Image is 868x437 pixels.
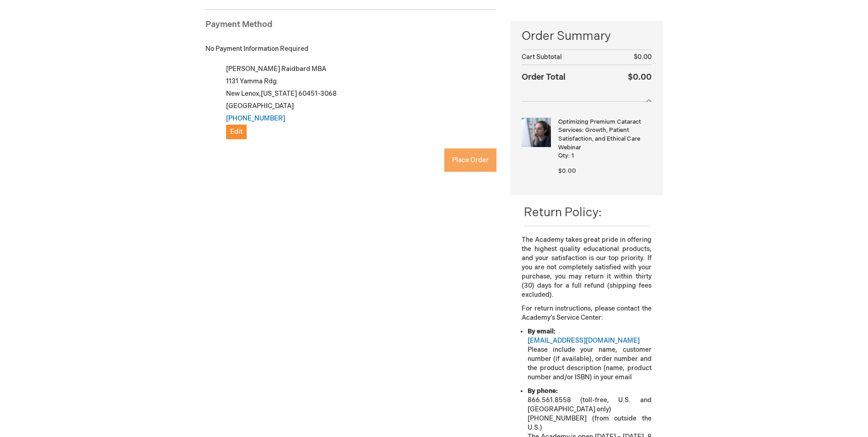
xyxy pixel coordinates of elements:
th: Cart Subtotal [522,50,608,65]
button: Place Order [444,148,496,172]
span: Place Order [452,156,489,164]
span: $0.00 [628,72,652,82]
span: $0.00 [558,167,576,175]
strong: Order Total [522,70,566,83]
a: [PHONE_NUMBER] [226,115,285,122]
li: Please include your name, customer number (if available), order number and the product descriptio... [528,327,651,382]
strong: By email: [528,328,555,335]
span: Qty [558,152,568,159]
strong: By phone: [528,387,558,395]
p: For return instructions, please contact the Academy’s Service Center: [522,304,651,322]
iframe: reCAPTCHA [205,159,345,195]
a: [EMAIL_ADDRESS][DOMAIN_NAME] [528,337,640,344]
button: Edit [226,125,247,139]
p: The Academy takes great pride in offering the highest quality educational products, and your sati... [522,235,651,300]
div: Payment Method [205,19,497,35]
span: Edit [230,128,243,136]
div: [PERSON_NAME] Raidbard MBA 1131 Yamma Rdg New Lenox , 60451-3068 [GEOGRAPHIC_DATA] [216,63,497,139]
strong: Optimizing Premium Cataract Services: Growth, Patient Satisfaction, and Ethical Care Webinar [558,118,649,152]
span: 1 [571,152,574,159]
span: Return Policy: [524,206,602,220]
span: [US_STATE] [261,90,297,98]
span: $0.00 [634,53,652,61]
img: Optimizing Premium Cataract Services: Growth, Patient Satisfaction, and Ethical Care Webinar [522,118,551,147]
span: Order Summary [522,28,651,49]
span: No Payment Information Required [205,45,308,53]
